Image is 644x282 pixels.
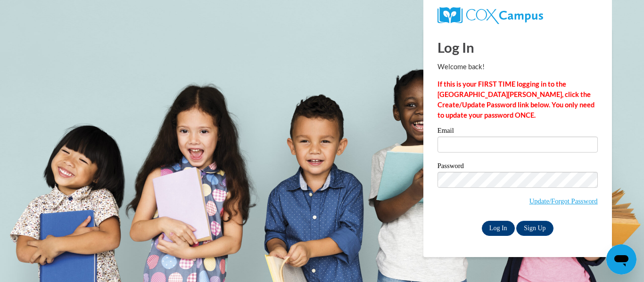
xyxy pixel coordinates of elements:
input: Log In [482,221,515,236]
label: Password [438,162,598,172]
p: Welcome back! [438,62,598,72]
img: COX Campus [438,7,543,24]
label: Email [438,127,598,137]
a: Update/Forgot Password [529,197,598,205]
strong: If this is your FIRST TIME logging in to the [GEOGRAPHIC_DATA][PERSON_NAME], click the Create/Upd... [438,80,594,119]
h1: Log In [438,38,598,57]
a: COX Campus [438,7,598,24]
a: Sign Up [516,221,553,236]
iframe: Button to launch messaging window [606,244,636,274]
